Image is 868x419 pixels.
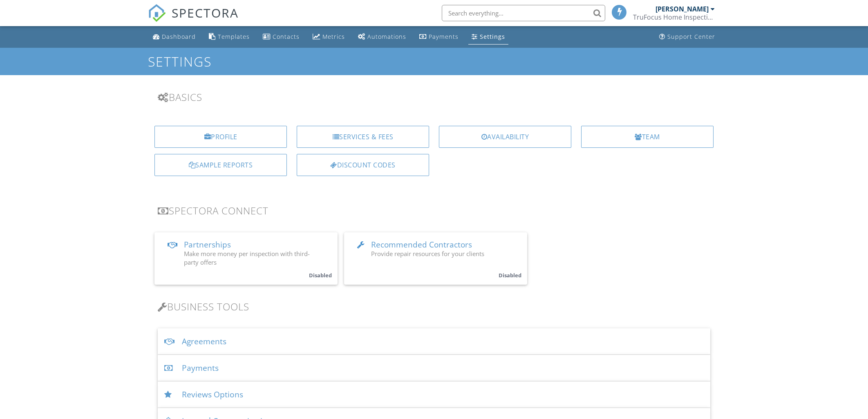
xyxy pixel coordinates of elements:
span: Make more money per inspection with third-party offers [184,250,310,266]
a: Settings [468,29,508,45]
input: Search everything... [442,5,605,21]
a: Metrics [309,29,348,45]
div: Automations [367,33,406,40]
div: Reviews Options [158,381,710,408]
h1: Settings [148,54,720,69]
small: Disabled [309,272,332,279]
div: [PERSON_NAME] [655,5,709,13]
div: Templates [218,33,250,40]
div: Settings [480,33,505,40]
span: Recommended Contractors [371,239,472,250]
div: Payments [429,33,459,40]
div: Contacts [273,33,300,40]
a: Sample Reports [154,154,287,176]
div: Support Center [667,33,715,40]
div: Dashboard [162,33,196,40]
div: Agreements [158,328,710,355]
a: Availability [439,126,571,148]
a: Payments [416,29,462,45]
a: Team [581,126,714,148]
a: Profile [154,126,287,148]
h3: Spectora Connect [158,205,710,216]
h3: Basics [158,91,710,103]
a: Automations (Basic) [355,29,409,45]
div: Payments [158,355,710,381]
span: Partnerships [184,239,231,250]
a: Contacts [260,29,303,45]
a: Dashboard [150,29,199,45]
div: TruFocus Home Inspections [633,13,715,21]
a: Partnerships Make more money per inspection with third-party offers Disabled [154,232,338,285]
a: Recommended Contractors Provide repair resources for your clients Disabled [344,232,527,285]
a: Support Center [656,29,718,45]
div: Metrics [322,33,345,40]
a: Discount Codes [297,154,429,176]
img: The Best Home Inspection Software - Spectora [148,4,166,22]
span: SPECTORA [172,4,239,21]
a: Services & Fees [297,126,429,148]
h3: Business Tools [158,301,710,312]
a: SPECTORA [148,11,239,28]
span: Provide repair resources for your clients [371,250,484,258]
small: Disabled [499,272,521,279]
a: Templates [206,29,253,45]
